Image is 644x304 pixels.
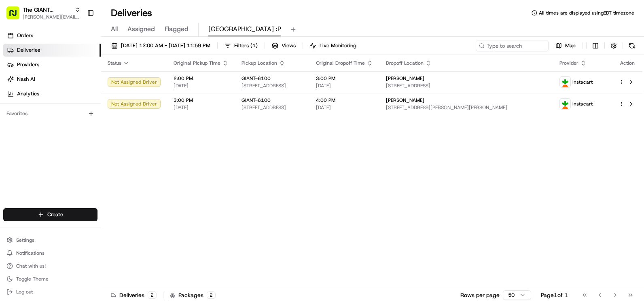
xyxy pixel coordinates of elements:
[111,6,152,19] h1: Deliveries
[3,208,97,221] button: Create
[3,286,97,298] button: Log out
[386,97,424,103] span: [PERSON_NAME]
[221,40,261,51] button: Filters(1)
[241,75,271,82] span: GIANT-6100
[17,46,40,54] span: Deliveries
[460,291,500,299] p: Rows per page
[626,40,638,51] button: Refresh
[148,291,157,299] div: 2
[241,82,303,89] span: [STREET_ADDRESS]
[3,58,101,71] a: Providers
[23,14,80,20] button: [PERSON_NAME][EMAIL_ADDRESS][PERSON_NAME][DOMAIN_NAME]
[306,40,360,51] button: Live Monitoring
[17,61,39,68] span: Providers
[559,60,578,66] span: Provider
[174,97,229,103] span: 3:00 PM
[3,247,97,259] button: Notifications
[16,250,44,256] span: Notifications
[3,234,97,246] button: Settings
[560,77,570,87] img: profile_instacart_ahold_partner.png
[241,97,271,103] span: GIANT-6100
[316,75,373,82] span: 3:00 PM
[3,3,84,23] button: The GIANT Company[PERSON_NAME][EMAIL_ADDRESS][PERSON_NAME][DOMAIN_NAME]
[108,40,214,51] button: [DATE] 12:00 AM - [DATE] 11:59 PM
[3,260,97,272] button: Chat with us!
[250,42,258,49] span: ( 1 )
[386,104,547,111] span: [STREET_ADDRESS][PERSON_NAME][PERSON_NAME]
[316,60,365,66] span: Original Dropoff Time
[3,273,97,285] button: Toggle Theme
[234,42,258,49] span: Filters
[165,24,189,34] span: Flagged
[316,97,373,103] span: 4:00 PM
[386,75,424,82] span: [PERSON_NAME]
[47,211,63,218] span: Create
[320,42,356,49] span: Live Monitoring
[282,42,296,49] span: Views
[316,82,373,89] span: [DATE]
[316,104,373,111] span: [DATE]
[17,90,39,97] span: Analytics
[3,107,97,120] div: Favorites
[3,73,101,86] a: Nash AI
[3,44,101,57] a: Deliveries
[111,291,157,299] div: Deliveries
[572,79,593,85] span: Instacart
[241,60,277,66] span: Pickup Location
[3,29,101,42] a: Orders
[386,60,424,66] span: Dropoff Location
[541,291,568,299] div: Page 1 of 1
[565,42,576,49] span: Map
[16,237,34,243] span: Settings
[127,24,155,34] span: Assigned
[174,104,229,111] span: [DATE]
[174,60,220,66] span: Original Pickup Time
[241,104,303,111] span: [STREET_ADDRESS]
[560,99,570,109] img: profile_instacart_ahold_partner.png
[16,289,33,295] span: Log out
[17,76,35,83] span: Nash AI
[16,276,49,282] span: Toggle Theme
[619,60,636,66] div: Action
[572,101,593,107] span: Instacart
[170,291,216,299] div: Packages
[17,32,33,39] span: Orders
[3,87,101,100] a: Analytics
[111,24,118,34] span: All
[16,263,46,269] span: Chat with us!
[268,40,299,51] button: Views
[552,40,579,51] button: Map
[386,82,547,89] span: [STREET_ADDRESS]
[174,82,229,89] span: [DATE]
[121,42,210,49] span: [DATE] 12:00 AM - [DATE] 11:59 PM
[108,60,121,66] span: Status
[208,24,281,34] span: [GEOGRAPHIC_DATA] :P
[539,10,634,16] span: All times are displayed using EDT timezone
[207,291,216,299] div: 2
[174,75,229,82] span: 2:00 PM
[23,6,72,14] button: The GIANT Company
[476,40,549,51] input: Type to search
